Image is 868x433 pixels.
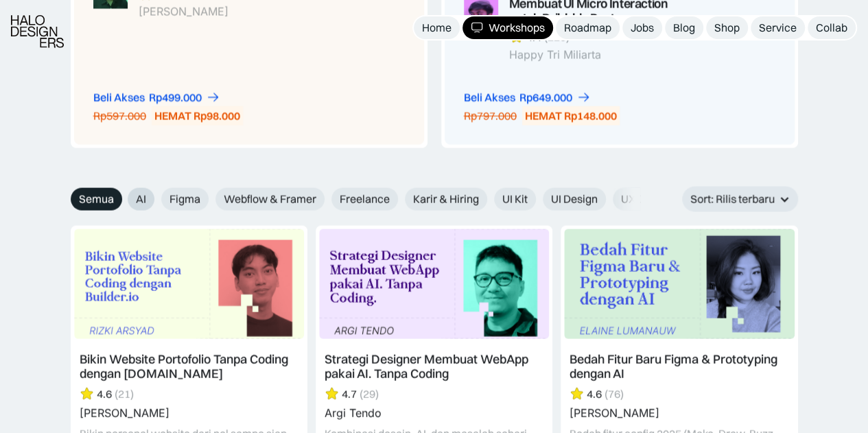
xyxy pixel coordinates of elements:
[706,16,748,39] a: Shop
[414,16,460,39] a: Home
[462,16,553,39] a: Workshops
[556,16,620,39] a: Roadmap
[519,91,572,105] div: Rp649.000
[149,91,202,105] div: Rp499.000
[154,109,240,124] div: HEMAT Rp98.000
[464,91,515,105] div: Beli Akses
[169,192,200,207] span: Figma
[93,109,146,124] div: Rp597.000
[509,49,700,62] div: Happy Tri Miliarta
[413,192,479,207] span: Karir & Hiring
[224,192,316,207] span: Webflow & Framer
[690,192,775,207] div: Sort: Rilis terbaru
[340,192,390,207] span: Freelance
[136,192,146,207] span: AI
[93,91,220,105] a: Beli AksesRp499.000
[139,5,327,19] div: [PERSON_NAME]
[621,192,672,207] span: UX Design
[464,109,517,124] div: Rp797.000
[564,21,611,35] div: Roadmap
[759,21,797,35] div: Service
[79,192,114,207] span: Semua
[71,188,640,211] form: Email Form
[525,109,617,124] div: HEMAT Rp148.000
[682,187,798,212] div: Sort: Rilis terbaru
[93,91,145,105] div: Beli Akses
[665,16,703,39] a: Blog
[464,91,591,105] a: Beli AksesRp649.000
[489,21,545,35] div: Workshops
[816,21,847,35] div: Collab
[751,16,805,39] a: Service
[808,16,856,39] a: Collab
[631,21,654,35] div: Jobs
[422,21,451,35] div: Home
[622,16,662,39] a: Jobs
[502,192,528,207] span: UI Kit
[551,192,598,207] span: UI Design
[673,21,695,35] div: Blog
[714,21,740,35] div: Shop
